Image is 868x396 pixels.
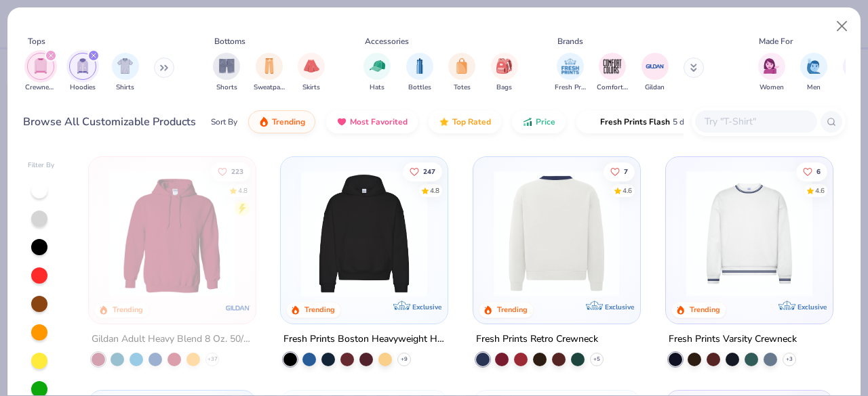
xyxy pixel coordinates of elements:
button: Like [211,162,250,181]
span: Top Rated [452,116,491,127]
div: 4.6 [623,185,632,196]
button: filter button [800,53,827,93]
span: Bottles [408,83,431,93]
button: filter button [254,53,285,93]
span: Hats [370,83,384,93]
button: filter button [555,53,586,93]
button: Price [512,110,566,133]
img: Skirts Image [304,58,319,74]
img: flash.gif [587,116,597,127]
img: Bags Image [496,58,511,74]
img: 01756b78-01f6-4cc6-8d8a-3c30c1a0c8ac [102,171,242,296]
span: 6 [816,168,821,175]
span: Shorts [216,83,237,93]
div: filter for Sweatpants [254,53,285,93]
span: Exclusive [412,303,441,311]
span: Sweatpants [254,83,285,93]
button: Fresh Prints Flash5 day delivery [576,110,733,133]
span: Comfort Colors [597,83,628,93]
img: Shorts Image [219,58,235,74]
button: Like [796,162,827,181]
img: Hats Image [370,58,385,74]
img: 4d4398e1-a86f-4e3e-85fd-b9623566810e [679,171,819,296]
button: filter button [758,53,785,93]
span: Women [759,83,784,93]
button: Top Rated [429,110,501,133]
span: Exclusive [605,303,634,311]
span: + 5 [593,355,600,364]
span: 247 [424,168,436,175]
button: filter button [25,53,56,93]
div: Fresh Prints Retro Crewneck [476,331,598,348]
div: 4.8 [431,185,440,196]
span: Shirts [116,83,134,93]
div: filter for Fresh Prints [555,53,586,93]
span: + 37 [207,355,217,364]
img: Comfort Colors Image [602,56,623,76]
span: Hoodies [70,83,96,93]
div: 4.8 [238,185,248,196]
button: filter button [448,53,475,93]
div: filter for Gildan [642,53,669,93]
div: Tops [28,35,45,47]
span: + 9 [401,355,408,364]
span: Fresh Prints [555,83,586,93]
button: filter button [406,53,433,93]
div: Bottoms [214,35,245,47]
span: Exclusive [797,303,827,311]
img: Fresh Prints Image [560,56,580,76]
img: Men Image [806,58,821,74]
div: filter for Shirts [112,53,139,93]
button: Like [604,162,635,181]
span: 5 day delivery [673,114,723,130]
img: Bottles Image [412,58,427,74]
div: filter for Men [800,53,827,93]
img: Sweatpants Image [262,58,277,74]
img: Women Image [764,58,779,74]
img: Gildan logo [224,294,251,322]
div: filter for Shorts [213,53,240,93]
button: filter button [213,53,240,93]
div: filter for Comfort Colors [597,53,628,93]
div: Sort By [211,116,237,128]
span: Men [807,83,821,93]
img: a164e800-7022-4571-a324-30c76f641635 [241,171,381,296]
div: filter for Bottles [406,53,433,93]
div: Gildan Adult Heavy Blend 8 Oz. 50/50 Hooded Sweatshirt [92,331,253,348]
span: Trending [272,116,305,127]
button: Most Favorited [326,110,418,133]
div: filter for Hats [363,53,391,93]
span: + 3 [786,355,793,364]
button: filter button [642,53,669,93]
button: filter button [491,53,518,93]
div: filter for Skirts [298,53,325,93]
div: filter for Totes [448,53,475,93]
img: 230d1666-f904-4a08-b6b8-0d22bf50156f [487,171,627,296]
img: Hoodies Image [75,58,90,74]
input: Try "T-Shirt" [703,114,808,129]
span: Totes [454,83,471,93]
div: Made For [759,35,793,47]
img: Shirts Image [117,58,133,74]
div: filter for Hoodies [69,53,96,93]
span: 7 [624,168,628,175]
img: trending.gif [258,116,269,127]
div: filter for Bags [491,53,518,93]
button: filter button [363,53,391,93]
div: Brands [557,35,583,47]
img: TopRated.gif [439,116,450,127]
div: filter for Women [758,53,785,93]
img: Totes Image [454,58,469,74]
img: Crewnecks Image [33,58,48,74]
img: Gildan Image [645,56,665,76]
span: Skirts [302,83,320,93]
div: Accessories [365,35,409,47]
div: 4.6 [815,185,825,196]
span: Gildan [645,83,665,93]
button: filter button [69,53,96,93]
div: Browse All Customizable Products [23,114,196,130]
span: Price [536,116,555,127]
button: filter button [597,53,628,93]
span: Bags [496,83,512,93]
div: Fresh Prints Boston Heavyweight Hoodie [283,331,445,348]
